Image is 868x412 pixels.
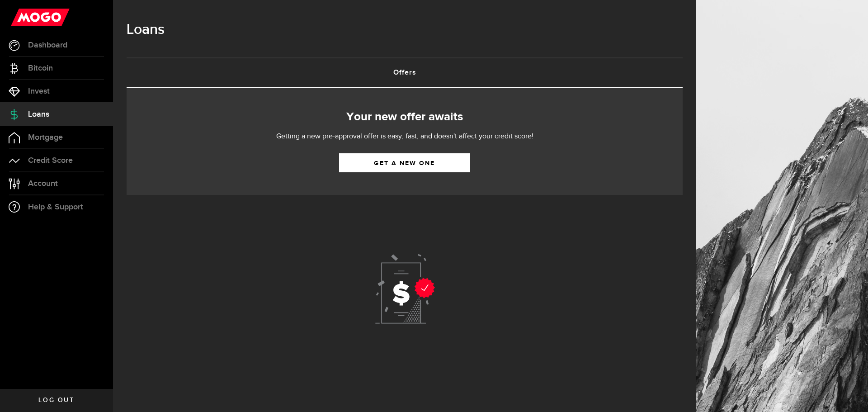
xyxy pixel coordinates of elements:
[28,133,63,142] span: Mortgage
[28,41,67,49] span: Dashboard
[127,18,683,42] h1: Loans
[28,180,58,188] span: Account
[38,397,74,403] span: Log out
[28,64,53,72] span: Bitcoin
[28,203,83,211] span: Help & Support
[127,57,683,88] ul: Tabs Navigation
[249,131,561,142] p: Getting a new pre-approval offer is easy, fast, and doesn't affect your credit score!
[28,156,73,165] span: Credit Score
[140,108,669,127] h2: Your new offer awaits
[830,374,868,412] iframe: LiveChat chat widget
[127,58,683,87] a: Offers
[28,87,50,95] span: Invest
[339,153,470,172] a: Get a new one
[28,110,49,118] span: Loans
